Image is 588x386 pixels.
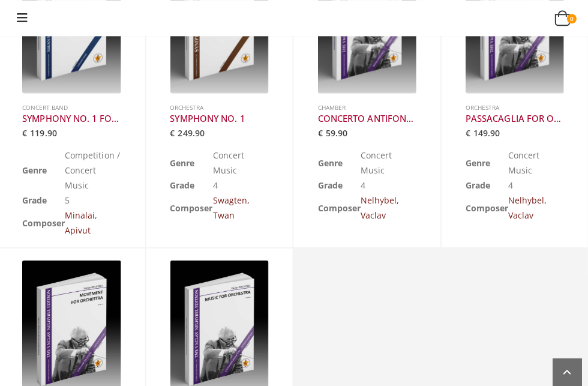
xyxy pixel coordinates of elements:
td: Concert Music [214,147,270,177]
a: SYMPHONY NO. 1 FOR WINDS “ALL OF MY STUDENTS [24,113,122,125]
b: Genre [319,157,343,168]
td: 4 [214,177,270,192]
b: Composer [24,217,67,228]
a: Orchestra [172,103,205,112]
a: PASSACAGLIA FOR ORCHESTRA AND SOLO PIANO [466,113,565,125]
a: Concert Band [24,103,70,112]
bdi: 119.90 [24,127,59,139]
b: Grade [466,179,491,190]
a: Nelhybel, Vaclav [361,194,400,220]
b: Composer [319,202,361,213]
span: € [319,127,323,139]
td: 5 [67,192,122,207]
b: Grade [172,179,196,190]
b: Genre [172,157,196,168]
b: Composer [172,202,214,213]
a: CONCERTO ANTIFONALE [319,113,417,125]
b: Genre [24,164,49,175]
bdi: 249.90 [172,127,206,139]
td: Concert Music [509,147,565,177]
b: Genre [466,157,491,168]
span: € [466,127,471,139]
span: 0 [567,14,577,23]
td: 4 [361,177,417,192]
a: Nelhybel, Vaclav [509,194,547,220]
b: Grade [319,179,343,190]
td: 4 [509,177,565,192]
bdi: 59.90 [319,127,348,139]
a: Chamber [319,103,346,112]
a: SYMPHONY NO. 1 [172,113,270,125]
b: Grade [24,194,49,205]
b: Composer [466,202,509,213]
bdi: 149.90 [466,127,501,139]
a: Minalai, Apivut [67,209,99,235]
span: € [172,127,176,139]
td: Concert Music [361,147,417,177]
a: Swagten, Twan [214,194,251,220]
a: Orchestra [466,103,500,112]
td: Competition / Concert Music [67,147,122,192]
span: € [24,127,29,139]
